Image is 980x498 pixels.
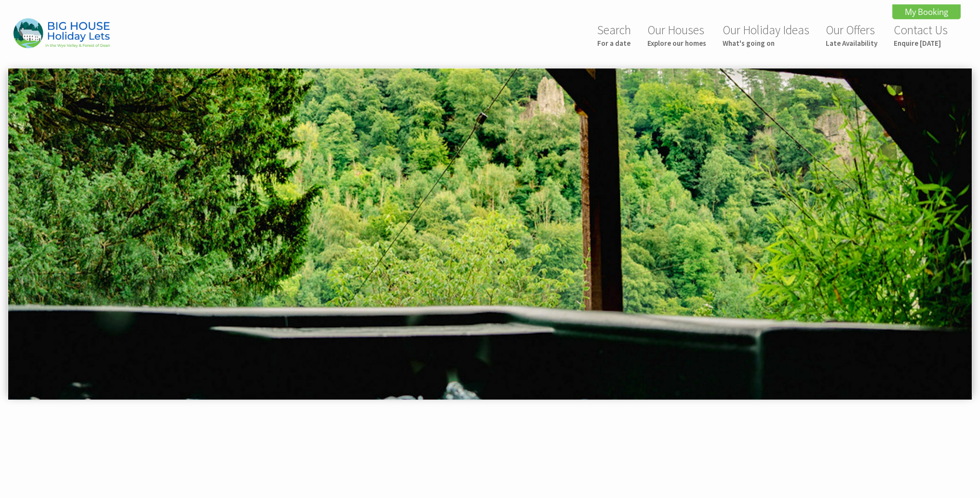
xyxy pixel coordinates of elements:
[13,18,110,48] img: Big House Holiday Lets
[894,39,948,48] small: Enquire [DATE]
[723,22,809,48] a: Our Holiday IdeasWhat's going on
[892,4,961,19] a: My Booking
[647,39,706,48] small: Explore our homes
[723,39,809,48] small: What's going on
[826,22,877,48] a: Our OffersLate Availability
[647,22,706,48] a: Our HousesExplore our homes
[826,39,877,48] small: Late Availability
[597,22,631,48] a: SearchFor a date
[597,39,631,48] small: For a date
[894,22,948,48] a: Contact UsEnquire [DATE]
